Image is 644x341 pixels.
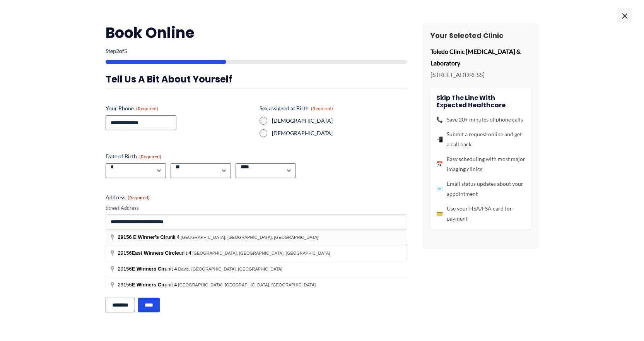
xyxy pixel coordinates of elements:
label: [DEMOGRAPHIC_DATA] [272,117,407,125]
span: E Winners Cir [132,266,165,272]
label: Street Address [106,204,407,212]
span: 💳 [436,209,443,219]
p: [STREET_ADDRESS] [430,69,531,81]
li: Email status updates about your appointment [436,179,525,199]
legend: Address [106,194,150,201]
h3: Your Selected Clinic [430,31,531,40]
span: (Required) [139,154,161,159]
span: 29156 [118,234,132,240]
span: Davie, [GEOGRAPHIC_DATA], [GEOGRAPHIC_DATA] [178,267,282,271]
li: Save 20+ minutes of phone calls [436,115,525,125]
span: 29156 unit 4 [118,266,178,272]
span: 29156 unit 4 [118,250,193,256]
span: 📧 [436,184,443,194]
li: Submit a request online and get a call back [436,129,525,149]
span: × [617,8,632,23]
span: [GEOGRAPHIC_DATA], [GEOGRAPHIC_DATA], [GEOGRAPHIC_DATA] [192,251,330,255]
span: 5 [124,48,127,54]
span: E Winner's Cir [133,234,167,240]
legend: Sex assigned at Birth [260,105,333,112]
h4: Skip the line with Expected Healthcare [436,94,525,109]
span: 29156 unit 4 [118,282,178,288]
span: 📞 [436,115,443,125]
span: [GEOGRAPHIC_DATA], [GEOGRAPHIC_DATA], [GEOGRAPHIC_DATA] [181,235,318,240]
h3: Tell us a bit about yourself [106,73,407,85]
span: unit 4 [118,234,181,240]
span: 📲 [436,134,443,144]
span: E Winners Cir [132,282,165,288]
li: Easy scheduling with most major imaging clinics [436,154,525,174]
span: 📅 [436,159,443,169]
label: Your Phone [106,105,253,112]
span: (Required) [136,106,158,111]
span: 2 [116,48,119,54]
p: Toledo Clinic [MEDICAL_DATA] & Laboratory [430,46,531,69]
label: [DEMOGRAPHIC_DATA] [272,129,407,137]
li: Use your HSA/FSA card for payment [436,204,525,224]
span: East Winners Circle [132,250,179,256]
span: [GEOGRAPHIC_DATA], [GEOGRAPHIC_DATA], [GEOGRAPHIC_DATA] [178,283,316,287]
p: Step of [106,48,407,54]
legend: Date of Birth [106,153,161,160]
span: (Required) [311,106,333,111]
span: (Required) [128,195,150,200]
h2: Book Online [106,23,407,42]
